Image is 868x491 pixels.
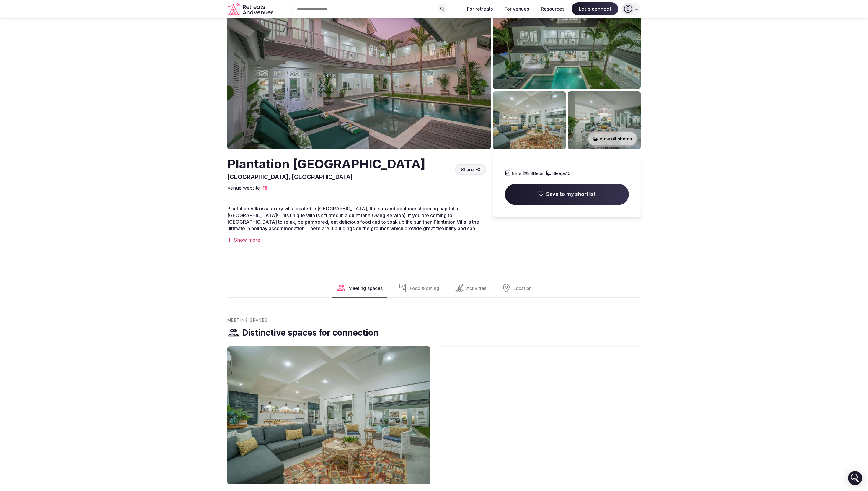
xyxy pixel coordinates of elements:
span: Let's connect [572,2,618,15]
div: Show more [227,237,486,243]
span: Plantation Villa is a luxury villa located in [GEOGRAPHIC_DATA], the spa and boutique shopping ca... [227,206,479,231]
a: Venue website [227,185,268,191]
button: View all photos [587,131,638,147]
a: Visit the homepage [227,2,275,16]
div: Open Intercom Messenger [848,471,862,485]
img: Venue cover photo [227,6,491,149]
span: Sleeps 10 [552,170,570,176]
span: 8 Brs [512,170,521,176]
span: Save to my shortlist [546,191,596,198]
img: Gallery image 1 [227,346,430,484]
button: For retreats [462,2,497,15]
span: Meeting spaces [348,285,383,291]
svg: Retreats and Venues company logo [227,2,275,16]
span: Activities [466,285,486,291]
img: Venue gallery photo [493,91,566,149]
span: Food & dining [410,285,439,291]
span: Venue website [227,185,260,191]
h3: Distinctive spaces for connection [242,327,378,339]
img: Venue gallery photo [568,91,641,149]
span: [GEOGRAPHIC_DATA], [GEOGRAPHIC_DATA] [227,173,353,181]
span: Location [513,285,532,291]
img: Venue gallery photo [493,6,641,89]
h2: Plantation [GEOGRAPHIC_DATA] [227,155,425,173]
button: Share [455,164,486,175]
span: 8 Beds [530,170,544,176]
button: Resources [536,2,569,15]
span: Meeting Spaces [227,317,268,323]
button: For venues [500,2,534,15]
span: Share [461,166,474,173]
